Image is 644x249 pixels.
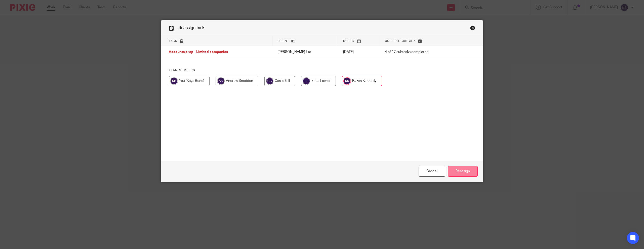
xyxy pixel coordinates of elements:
p: [PERSON_NAME] Ltd [277,49,333,54]
h4: Team members [169,68,475,72]
span: Reassign task [179,26,205,30]
p: [DATE] [343,49,375,54]
a: Close this dialog window [419,166,445,177]
input: Reassign [448,166,478,177]
span: Client [277,40,289,42]
span: Task [169,40,177,42]
span: Due by [343,40,355,42]
span: Current subtask [385,40,416,42]
a: Close this dialog window [470,25,475,32]
span: Accounts prep - Limited companies [169,50,228,54]
td: 4 of 17 subtasks completed [380,46,460,58]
